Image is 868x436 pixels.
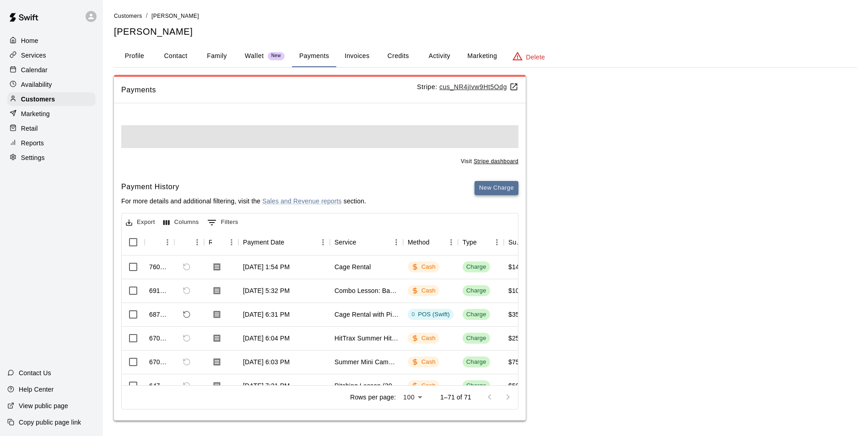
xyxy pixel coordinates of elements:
[7,107,96,121] a: Marketing
[466,310,486,319] div: Charge
[161,235,174,249] button: Menu
[508,310,528,319] div: $35.00
[7,48,96,62] a: Services
[114,45,155,67] button: Profile
[474,158,518,165] a: Stripe dashboard
[463,229,477,255] div: Type
[174,229,204,255] div: Refund
[411,334,436,343] div: Cash
[7,92,96,106] div: Customers
[225,235,238,249] button: Menu
[179,378,194,393] span: Refund payment
[21,80,52,89] p: Availability
[179,354,194,370] span: Refund payment
[526,53,545,62] p: Delete
[439,83,518,90] a: cus_NR4jIvw9Ht5Odg
[190,235,204,249] button: Menu
[243,286,290,295] div: Jul 9, 2025, 5:32 PM
[114,13,142,19] span: Customers
[440,393,471,402] p: 1–71 of 71
[243,357,290,367] div: Jun 26, 2025, 6:03 PM
[209,282,225,299] button: Download Receipt
[151,13,199,19] span: [PERSON_NAME]
[334,310,399,319] div: Cage Rental with Pitching Machine (Baseball)
[508,286,532,295] div: $100.00
[21,36,38,45] p: Home
[285,236,297,249] button: Sort
[146,11,148,21] li: /
[7,122,96,135] a: Retail
[243,229,285,255] div: Payment Date
[243,310,290,319] div: Jul 7, 2025, 6:31 PM
[466,334,486,343] div: Charge
[330,229,403,255] div: Service
[155,45,196,67] button: Contact
[411,287,436,295] div: Cash
[411,310,450,319] div: POS (Swift)
[508,262,532,271] div: $140.00
[399,391,426,404] div: 100
[21,124,38,133] p: Retail
[7,136,96,150] a: Reports
[149,286,170,295] div: 691629
[268,53,285,59] span: New
[411,263,436,271] div: Cash
[243,334,290,343] div: Jun 26, 2025, 6:04 PM
[466,287,486,295] div: Charge
[21,153,45,162] p: Settings
[7,78,96,91] div: Availability
[179,307,194,322] span: Refund payment
[466,358,486,367] div: Charge
[149,381,170,390] div: 647626
[458,229,504,255] div: Type
[461,157,518,166] span: Visit
[466,382,486,390] div: Charge
[334,334,399,343] div: HitTrax Summer Hitting Session (June 25th)
[508,381,528,390] div: $50.00
[477,236,490,249] button: Sort
[336,45,377,67] button: Invoices
[408,229,430,255] div: Method
[114,11,857,21] nav: breadcrumb
[350,393,396,402] p: Rows per page:
[161,215,201,229] button: Select columns
[149,310,170,319] div: 687752
[7,34,96,48] a: Home
[7,63,96,77] a: Calendar
[430,236,442,249] button: Sort
[377,45,419,67] button: Credits
[205,215,241,230] button: Show filters
[292,45,336,67] button: Payments
[145,229,174,255] div: Id
[389,235,403,249] button: Menu
[124,215,157,229] button: Export
[209,306,225,323] button: Download Receipt
[209,354,225,370] button: Download Receipt
[356,236,369,249] button: Sort
[474,181,518,195] button: New Charge
[114,26,857,38] h5: [PERSON_NAME]
[508,229,523,255] div: Subtotal
[114,45,857,67] div: basic tabs example
[243,262,290,271] div: Aug 17, 2025, 1:54 PM
[21,95,55,104] p: Customers
[245,51,264,61] p: Wallet
[7,151,96,165] a: Settings
[238,229,330,255] div: Payment Date
[21,51,46,60] p: Services
[19,385,54,394] p: Help Center
[179,259,194,275] span: Refund payment
[149,334,170,343] div: 670060
[417,82,518,92] p: Stripe:
[179,330,194,346] span: Refund payment
[196,45,237,67] button: Family
[21,109,50,118] p: Marketing
[114,12,142,19] a: Customers
[21,65,48,74] p: Calendar
[334,286,399,295] div: Combo Lesson: Baseball (60 Minutes)
[179,236,192,249] button: Sort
